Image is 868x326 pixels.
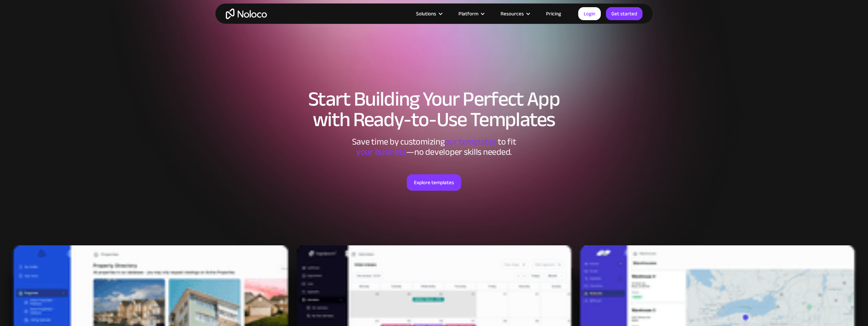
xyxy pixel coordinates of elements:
div: Resources [501,9,524,18]
div: Platform [450,9,492,18]
a: Pricing [537,9,570,18]
div: Solutions [416,9,436,18]
a: Login [578,7,601,20]
a: home [226,9,267,19]
div: Save time by customizing to fit ‍ —no developer skills needed. [332,137,537,157]
div: Resources [492,9,537,18]
div: Solutions [407,9,450,18]
span: our templates [444,133,496,150]
div: Platform [458,9,478,18]
h1: Start Building Your Perfect App with Ready-to-Use Templates [222,89,646,130]
a: Get started [606,7,643,20]
span: your business [356,144,406,160]
a: Explore templates [407,174,461,191]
